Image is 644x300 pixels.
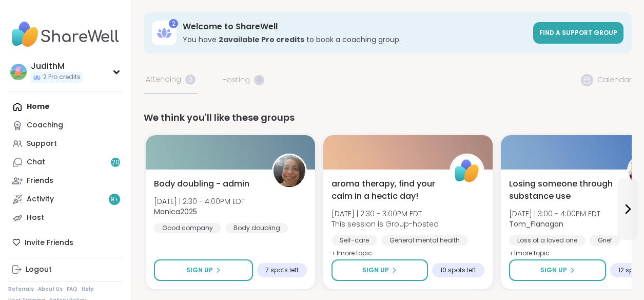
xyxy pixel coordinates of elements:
[67,286,77,293] a: FAQ
[26,265,52,275] div: Logout
[183,21,527,32] h3: Welcome to ShareWell
[183,34,527,45] h3: You have to book a coaching group.
[31,61,83,72] div: JudithM
[219,34,304,45] b: 2 available Pro credit s
[8,233,123,252] div: Invite Friends
[27,157,45,167] div: Chat
[590,235,620,246] div: Grief
[43,73,81,82] span: 2 Pro credits
[381,235,468,246] div: General mental health
[540,266,567,275] span: Sign Up
[154,223,221,233] div: Good company
[154,196,245,207] span: [DATE] | 2:30 - 4:00PM EDT
[509,178,616,202] span: Losing someone through substance use
[154,259,253,281] button: Sign Up
[10,64,27,80] img: JudithM
[82,286,94,293] a: Help
[8,286,34,293] a: Referrals
[451,155,483,187] img: ShareWell
[440,266,476,274] span: 10 spots left
[27,120,63,130] div: Coaching
[509,219,563,229] b: Tom_Flanagan
[225,223,288,233] div: Body doubling
[274,155,305,187] img: Monica2025
[154,207,197,217] b: Monica2025
[331,235,377,246] div: Self-care
[154,178,249,190] span: Body doubling - admin
[186,266,213,275] span: Sign Up
[509,235,586,246] div: Loss of a loved one
[112,158,120,167] span: 20
[110,195,119,204] span: 9 +
[8,190,123,209] a: Activity9+
[8,16,123,52] img: ShareWell Nav Logo
[38,286,63,293] a: About Us
[8,116,123,135] a: Coaching
[509,209,600,219] span: [DATE] | 3:00 - 4:00PM EDT
[331,209,439,219] span: [DATE] | 2:30 - 3:00PM EDT
[509,259,606,281] button: Sign Up
[331,259,428,281] button: Sign Up
[8,135,123,153] a: Support
[27,139,57,149] div: Support
[27,176,53,186] div: Friends
[8,153,123,172] a: Chat20
[331,219,439,229] span: This session is Group-hosted
[27,213,44,223] div: Host
[362,266,389,275] span: Sign Up
[8,260,123,279] a: Logout
[169,19,178,28] div: 2
[144,110,632,125] div: We think you'll like these groups
[265,266,299,274] span: 7 spots left
[27,194,54,204] div: Activity
[533,22,623,44] a: Find a support group
[331,178,438,202] span: aroma therapy, find your calm in a hectic day!
[8,209,123,227] a: Host
[539,28,617,37] span: Find a support group
[8,172,123,190] a: Friends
